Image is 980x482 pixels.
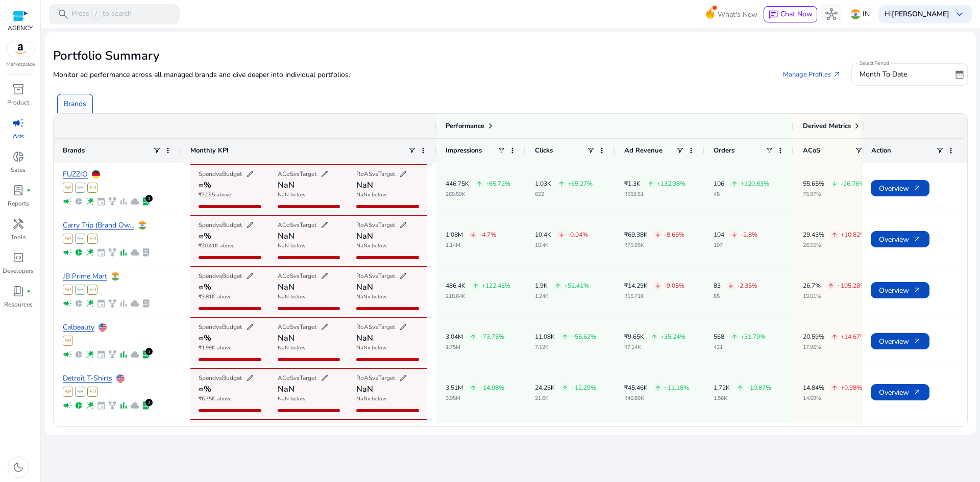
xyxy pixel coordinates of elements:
span: Budget [222,170,242,178]
span: cloud [130,299,139,308]
span: Budget [222,323,242,331]
h4: NaN [356,232,373,240]
span: Target [378,374,395,382]
p: +14.67% [841,334,866,340]
span: SP [63,234,73,244]
div: 3 [145,195,153,202]
p: ₹7.14K [624,345,685,350]
p: ₹14.29K [624,283,648,289]
p: 3.51M [446,385,463,391]
span: edit [321,170,329,178]
span: edit [399,170,407,178]
span: cloud [130,197,139,206]
h2: Portfolio Summary [53,48,968,63]
p: ₹559.51 [624,192,685,197]
span: edit [246,374,254,382]
button: hub [821,4,842,24]
span: arrow_outward [913,235,921,243]
p: IN [863,5,870,23]
p: +31.79% [741,334,766,340]
h4: NaN [278,334,295,342]
span: Brands [63,146,85,155]
p: ₹1.3K [624,181,641,187]
span: campaign [63,350,72,359]
span: Budget [222,221,242,229]
span: arrow_upward [562,334,568,340]
img: de.svg [92,170,100,179]
span: Chat Now [780,9,813,19]
p: NaN below [278,294,306,303]
span: arrow_upward [655,385,661,391]
a: Carry Trip (Brand Ow... [63,222,134,230]
img: in.svg [850,9,861,19]
span: cloud [130,350,139,359]
p: ₹20.41K above [199,243,235,252]
span: keyboard_arrow_down [953,8,966,20]
p: Ads [13,132,24,141]
p: 48 [714,192,769,197]
p: 622 [535,192,593,197]
span: family_history [108,248,117,257]
span: ACoS [278,170,293,178]
span: arrow_downward [655,283,661,289]
span: vs [293,272,300,280]
p: Marketplace [6,61,35,68]
a: Detroit T-Shirts [63,375,112,383]
span: Budget [222,374,242,382]
h4: ∞% [199,232,211,240]
span: Budget [222,272,242,280]
p: AGENCY [8,23,33,33]
span: arrow_upward [648,181,654,187]
span: Spend [199,272,216,280]
span: cloud [130,248,139,257]
span: vs [216,170,222,178]
span: Monthly KPI [190,146,229,155]
span: arrow_upward [831,232,838,238]
div: 1 [145,348,153,355]
span: vs [372,221,378,229]
p: Tools [11,233,26,242]
span: Spend [199,323,216,331]
span: SB [75,285,85,295]
span: campaign [63,299,72,308]
span: Impressions [446,146,482,155]
button: Overviewarrow_outward [871,180,929,196]
p: NaN below [278,192,306,201]
h4: ∞% [199,385,211,393]
span: edit [321,272,329,280]
span: Orders [714,146,734,155]
span: RoAS [356,374,372,382]
span: vs [216,374,222,382]
span: vs [372,170,378,178]
p: NaN below [278,243,306,252]
span: Spend [199,170,216,178]
span: arrow_downward [728,283,734,289]
p: ₹75.95K [624,243,684,248]
p: Sales [11,165,26,174]
p: ₹1.99K above [199,345,232,354]
p: ₹723.5 above [199,192,231,201]
span: pie_chart [74,350,83,359]
p: +65.72% [485,181,510,187]
p: 10.4K [535,243,588,248]
span: SP [63,285,73,295]
p: ₹9.65K [624,334,644,340]
span: event [96,350,106,359]
p: ₹15.71K [624,294,684,299]
span: date_range [954,69,965,80]
span: arrow_outward [913,184,921,192]
p: 7.12K [535,345,596,350]
p: 1.75M [446,345,504,350]
p: 446.75K [446,181,469,187]
h4: NaN [356,334,373,342]
span: hub [825,8,838,20]
p: -2.35% [737,283,757,289]
span: ACoS [278,221,293,229]
p: 26.7% [803,283,821,289]
img: in.svg [138,221,146,230]
p: 83 [714,283,721,289]
h4: NaN [278,232,295,240]
p: 13.01% [803,294,866,299]
p: +52.41% [564,283,589,289]
span: SD [87,285,97,295]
